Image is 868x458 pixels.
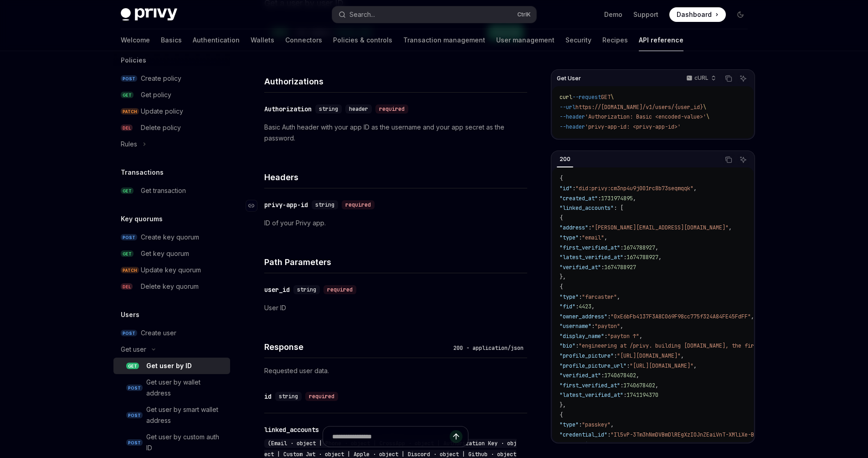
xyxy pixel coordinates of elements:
p: Requested user data. [264,365,527,376]
div: Get policy [141,89,171,100]
span: : [614,352,617,359]
div: Update policy [141,106,183,117]
span: "0xE6bFb4137F3A8C069F98cc775f324A84FE45FdFF" [611,313,751,320]
span: : [579,234,582,241]
div: 200 [557,154,573,165]
span: { [560,283,563,291]
span: "Il5vP-3Tm3hNmDVBmDlREgXzIOJnZEaiVnT-XMliXe-BufP9GL1-d3qhozk9IkZwQ_" [611,431,827,438]
h4: Path Parameters [264,256,527,268]
a: Recipes [602,29,628,51]
a: Dashboard [669,7,726,22]
span: DEL [121,283,133,290]
span: 1740678402 [604,372,636,379]
span: { [560,175,563,182]
span: , [591,303,595,310]
span: : [607,313,611,320]
span: --url [560,104,575,111]
div: Create policy [141,73,181,84]
div: 200 - application/json [450,343,527,353]
span: header [349,105,368,113]
span: "latest_verified_at" [560,254,623,261]
span: GET [601,94,611,101]
div: Get user by ID [146,360,192,371]
span: 4423 [579,303,591,310]
span: "owner_address" [560,313,607,320]
div: Delete key quorum [141,281,199,292]
span: : [ [614,204,623,212]
div: Delete policy [141,122,181,133]
p: User ID [264,302,527,313]
a: POSTGet user by wallet address [113,374,230,401]
span: "[PERSON_NAME][EMAIL_ADDRESS][DOMAIN_NAME]" [591,224,729,231]
span: }, [560,273,566,281]
span: { [560,411,563,419]
span: GET [121,187,134,194]
a: PATCHUpdate key quorum [113,262,230,278]
span: "passkey" [582,421,611,428]
a: POSTCreate policy [113,70,230,87]
h5: Key quorums [121,213,163,224]
span: , [693,362,697,370]
span: POST [121,75,137,82]
span: , [620,323,623,330]
span: "first_verified_at" [560,244,620,251]
span: }, [560,401,566,409]
span: "email" [582,234,604,241]
span: : [598,195,601,202]
button: Ask AI [737,73,749,84]
span: POST [121,234,137,241]
span: , [604,234,607,241]
span: : [604,333,607,340]
span: POST [126,412,143,419]
span: "username" [560,323,591,330]
span: : [591,323,595,330]
span: GET [126,363,139,370]
div: required [375,104,408,114]
a: GETGet transaction [113,182,230,199]
img: dark logo [121,8,177,21]
span: "[URL][DOMAIN_NAME]" [617,352,681,359]
a: DELDelete key quorum [113,278,230,295]
span: "display_name" [560,333,604,340]
div: Create key quorum [141,232,199,243]
span: , [617,293,620,301]
div: Get key quorum [141,248,189,259]
div: Get transaction [141,185,186,196]
a: POSTGet user by smart wallet address [113,401,230,429]
span: , [729,224,732,231]
button: Open search [332,6,536,23]
span: , [611,421,614,428]
span: "first_verified_at" [560,382,620,389]
span: 1740678402 [623,382,655,389]
span: , [693,185,697,192]
div: Update key quorum [141,265,201,276]
span: , [639,333,642,340]
span: 1741194370 [627,391,658,399]
span: : [623,391,627,399]
span: --header [560,113,585,120]
span: "created_at" [560,195,598,202]
span: "authenticator_name" [560,441,623,448]
span: string [319,105,338,113]
a: DELDelete policy [113,120,230,136]
span: --header [560,123,585,130]
span: , [662,441,665,448]
span: , [655,244,658,251]
span: string [297,286,316,293]
span: "type" [560,421,579,428]
span: { [560,214,563,222]
span: "payton ↑" [607,333,639,340]
span: : [579,293,582,301]
a: Welcome [121,29,150,51]
a: PATCHUpdate policy [113,103,230,120]
a: Authentication [193,29,240,51]
a: GETGet key quorum [113,245,230,262]
h4: Response [264,341,450,353]
button: Copy the contents from the code block [723,73,734,84]
span: "[URL][DOMAIN_NAME]" [630,362,693,370]
span: 1674788927 [604,264,636,271]
span: "latest_verified_at" [560,391,623,399]
span: "farcaster" [582,293,617,301]
a: Basics [161,29,182,51]
span: "id" [560,185,572,192]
